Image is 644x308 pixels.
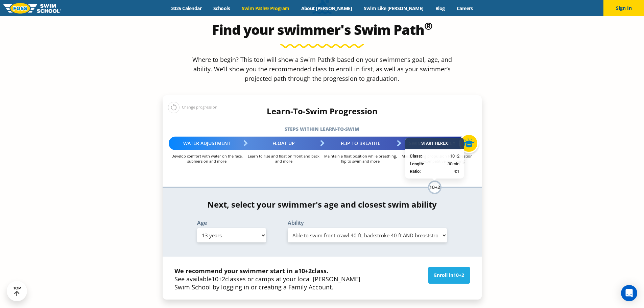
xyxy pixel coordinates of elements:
[448,161,459,167] span: 30min
[163,22,482,38] h2: Find your swimmer's Swim Path
[429,5,451,11] a: Blog
[174,267,328,275] strong: We recommend your swimmer start in a class.
[450,153,459,160] span: 10+2
[169,137,245,150] div: Water Adjustment
[399,137,476,150] div: Swim Confidently
[165,5,208,11] a: 2025 Calendar
[358,5,430,11] a: Swim Like [PERSON_NAME]
[163,106,482,116] h4: Learn-To-Swim Progression
[245,153,322,164] p: Learn to rise and float on front and back and more
[245,137,322,150] div: Float Up
[445,141,448,146] span: X
[322,153,399,164] p: Maintain a float position while breathing, flip to swim and more
[295,5,358,11] a: About [PERSON_NAME]
[399,153,476,164] p: Master strong propulsion for recreation and pre-competitive swimming
[190,55,455,83] p: Where to begin? This tool will show a Swim Path® based on your swimmer’s goal, age, and ability. ...
[428,267,470,284] a: Enroll in10+2
[13,286,21,297] div: TOP
[236,5,295,11] a: Swim Path® Program
[410,169,421,174] strong: Ratio:
[212,275,225,283] span: 10+2
[410,153,422,159] strong: Class:
[424,19,432,33] sup: ®
[288,220,447,226] label: Ability
[410,161,424,166] strong: Length:
[454,168,459,175] span: 4:1
[174,267,369,291] p: See available classes or camps at your local [PERSON_NAME] Swim School by logging in or creating ...
[208,5,236,11] a: Schools
[322,137,399,150] div: Flip to Breathe
[163,124,482,134] h5: Steps within Learn-to-Swim
[453,272,464,278] span: 10+2
[298,267,312,275] span: 10+2
[405,138,464,149] div: Start Here
[163,200,482,209] h4: Next, select your swimmer's age and closest swim ability
[428,181,442,194] div: 10+2
[169,153,245,164] p: Develop comfort with water on the face, submersion and more
[168,101,217,113] div: Change progression
[621,285,637,301] div: Open Intercom Messenger
[3,3,61,14] img: FOSS Swim School Logo
[197,220,266,226] label: Age
[451,5,479,11] a: Careers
